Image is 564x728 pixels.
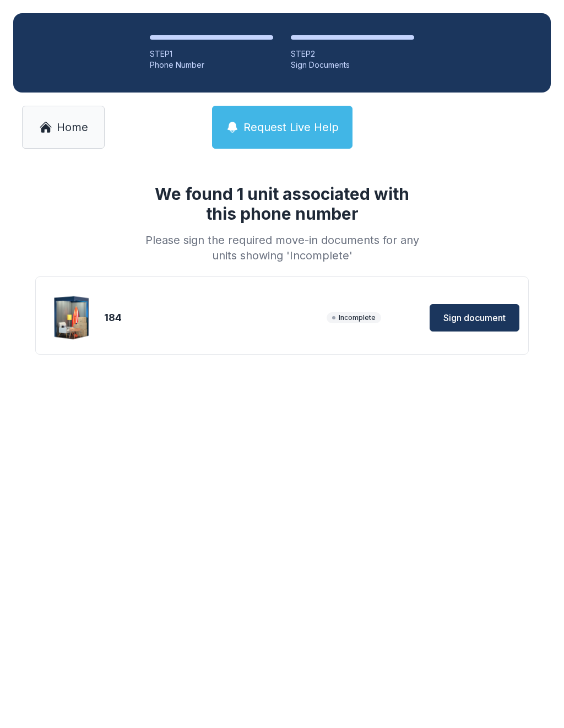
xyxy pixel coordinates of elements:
[291,48,414,59] div: STEP 2
[443,311,506,324] span: Sign document
[150,59,273,70] div: Phone Number
[291,59,414,70] div: Sign Documents
[327,312,381,323] span: Incomplete
[150,48,273,59] div: STEP 1
[141,184,423,224] h1: We found 1 unit associated with this phone number
[141,232,423,263] div: Please sign the required move-in documents for any units showing 'Incomplete'
[57,119,88,135] span: Home
[104,310,322,325] div: 184
[243,119,339,135] span: Request Live Help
